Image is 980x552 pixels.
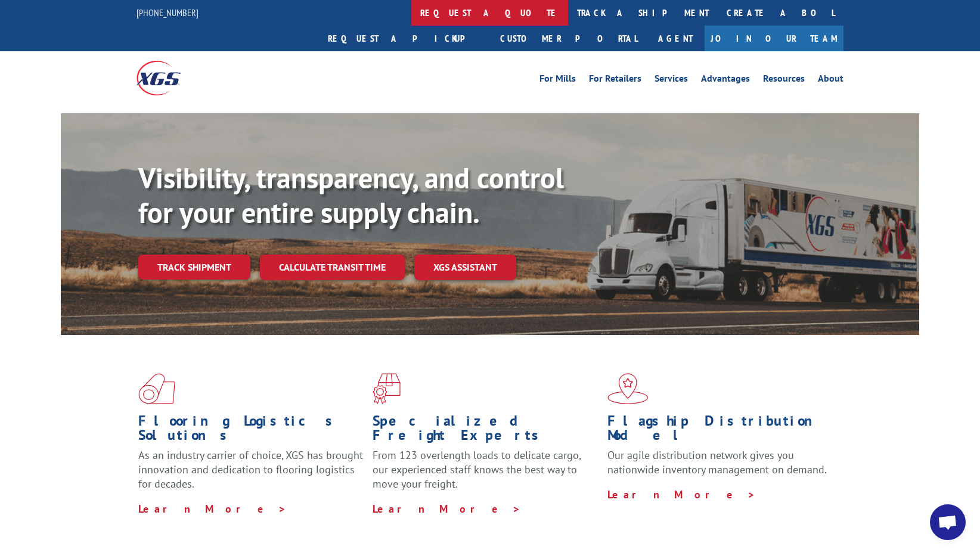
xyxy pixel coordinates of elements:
a: Calculate transit time [260,255,405,280]
h1: Flagship Distribution Model [607,414,833,448]
div: Open chat [930,504,966,540]
a: Join Our Team [705,26,843,51]
a: Request a pickup [319,26,491,51]
a: Learn More > [138,502,287,516]
span: Our agile distribution network gives you nationwide inventory management on demand. [607,448,827,476]
b: Visibility, transparency, and control for your entire supply chain. [138,159,564,231]
a: Advantages [701,74,750,87]
a: Services [655,74,688,87]
a: About [818,74,843,87]
a: Learn More > [373,502,521,516]
a: [PHONE_NUMBER] [137,7,199,18]
a: Customer Portal [491,26,646,51]
a: For Retailers [589,74,641,87]
a: Track shipment [138,255,250,280]
a: For Mills [539,74,576,87]
img: xgs-icon-focused-on-flooring-red [373,373,401,404]
a: Learn More > [607,488,756,501]
a: XGS ASSISTANT [414,255,516,280]
h1: Flooring Logistics Solutions [138,414,364,448]
span: As an industry carrier of choice, XGS has brought innovation and dedication to flooring logistics... [138,448,363,491]
img: xgs-icon-total-supply-chain-intelligence-red [138,373,175,404]
a: Agent [646,26,705,51]
p: From 123 overlength loads to delicate cargo, our experienced staff knows the best way to move you... [373,448,598,501]
img: xgs-icon-flagship-distribution-model-red [607,373,649,404]
h1: Specialized Freight Experts [373,414,598,448]
a: Resources [763,74,805,87]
